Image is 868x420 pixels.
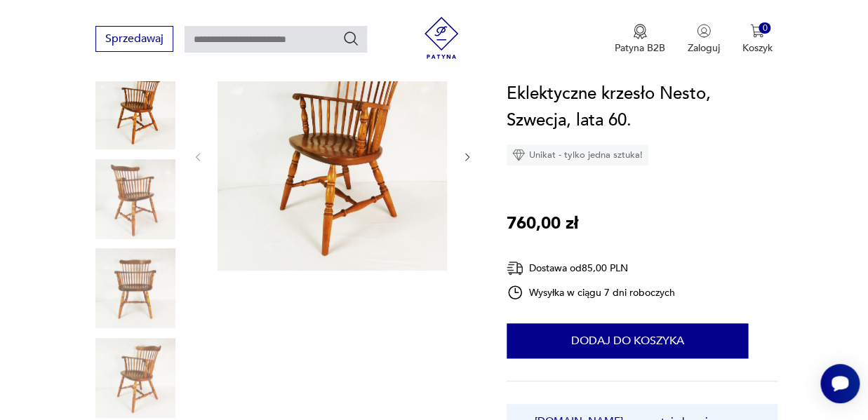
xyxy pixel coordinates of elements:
img: Ikona dostawy [507,259,523,277]
div: Dostawa od 85,00 PLN [507,259,675,277]
img: Ikona medalu [633,24,647,39]
img: Zdjęcie produktu Eklektyczne krzesło Nesto, Szwecja, lata 60. [95,248,175,328]
img: Ikonka użytkownika [697,24,711,38]
div: 0 [759,22,770,34]
button: Szukaj [342,30,359,47]
h1: Eklektyczne krzesło Nesto, Szwecja, lata 60. [507,81,777,134]
button: Patyna B2B [615,24,665,55]
img: Patyna - sklep z meblami i dekoracjami vintage [420,17,462,59]
img: Ikona diamentu [512,149,525,161]
img: Zdjęcie produktu Eklektyczne krzesło Nesto, Szwecja, lata 60. [218,41,447,271]
button: 0Koszyk [742,24,773,55]
a: Ikona medaluPatyna B2B [615,24,665,55]
button: Dodaj do koszyka [507,323,748,358]
a: Sprzedawaj [95,35,173,45]
div: Wysyłka w ciągu 7 dni roboczych [507,284,675,301]
p: 760,00 zł [507,210,578,237]
p: Koszyk [742,41,773,55]
p: Zaloguj [688,41,720,55]
iframe: Smartsupp widget button [820,364,860,403]
div: Unikat - tylko jedna sztuka! [507,144,648,165]
p: Patyna B2B [615,41,665,55]
img: Zdjęcie produktu Eklektyczne krzesło Nesto, Szwecja, lata 60. [95,159,175,239]
img: Ikona koszyka [750,24,764,38]
img: Zdjęcie produktu Eklektyczne krzesło Nesto, Szwecja, lata 60. [95,338,175,418]
button: Sprzedawaj [95,26,173,52]
img: Zdjęcie produktu Eklektyczne krzesło Nesto, Szwecja, lata 60. [95,69,175,149]
button: Zaloguj [688,24,720,55]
